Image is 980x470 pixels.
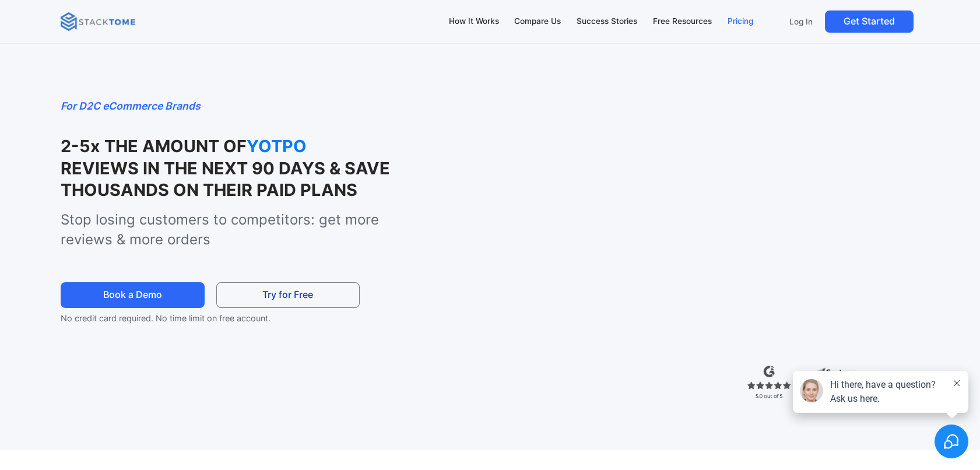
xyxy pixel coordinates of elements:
[653,15,712,28] div: Free Resources
[509,9,567,34] a: Compare Us
[61,311,380,325] p: No credit card required. No time limit on free account.
[789,16,813,27] p: Log In
[61,136,247,156] strong: 2-5x THE AMOUNT OF
[577,15,637,28] div: Success Stories
[61,158,390,200] strong: REVIEWS IN THE NEXT 90 DAYS & SAVE THOUSANDS ON THEIR PAID PLANS
[782,10,820,33] a: Log In
[571,9,643,34] a: Success Stories
[61,282,204,308] a: Book a Demo
[61,210,430,249] p: Stop losing customers to competitors: get more reviews & more orders
[455,98,919,359] iframe: StackTome- product_demo 07.24 - 1.3x speed (1080p)
[247,135,363,157] strong: YOTPO
[722,9,758,34] a: Pricing
[61,100,201,112] em: For D2C eCommerce Brands
[728,15,753,28] div: Pricing
[514,15,561,28] div: Compare Us
[443,9,504,34] a: How It Works
[216,282,360,308] a: Try for Free
[825,10,914,33] a: Get Started
[647,9,717,34] a: Free Resources
[449,15,499,28] div: How It Works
